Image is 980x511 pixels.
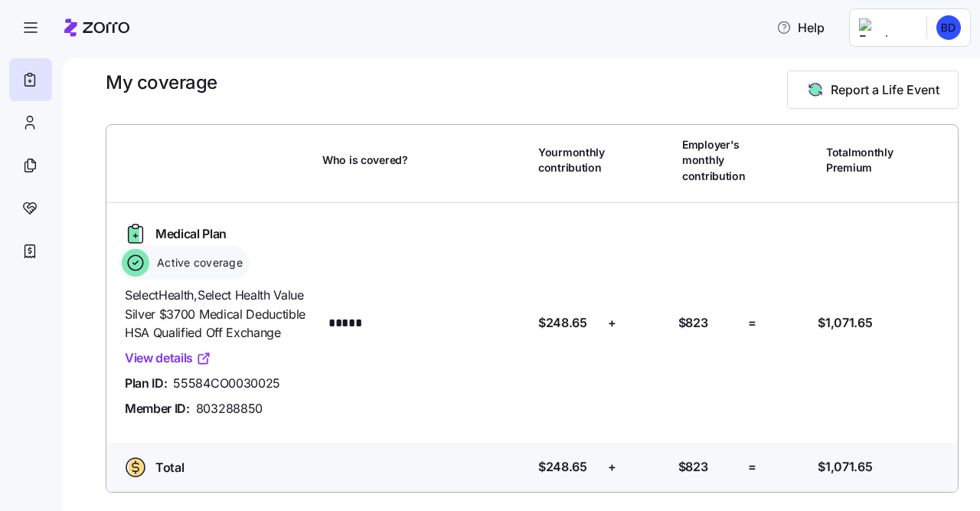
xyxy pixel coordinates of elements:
span: Your monthly contribution [538,145,605,176]
span: Help [776,18,825,37]
span: Plan ID: [125,374,167,393]
span: $248.65 [538,457,587,477]
h1: My coverage [106,70,217,94]
span: 803288850 [196,399,263,418]
span: Report a Life Event [831,80,939,99]
img: 3814594c225b0248312fc57e88755bd7 [936,15,961,40]
span: Medical Plan [155,224,227,244]
span: $1,071.65 [818,457,872,477]
span: Who is covered? [322,152,408,168]
span: Total [155,458,184,477]
span: Active coverage [152,255,243,270]
span: $248.65 [538,313,587,332]
span: $823 [678,457,708,477]
span: = [748,457,756,477]
span: + [608,457,616,477]
span: SelectHealth , Select Health Value Silver $3700 Medical Deductible HSA Qualified Off Exchange [125,286,310,342]
span: Total monthly Premium [826,145,893,176]
a: View details [125,349,211,368]
span: 55584CO0030025 [173,374,280,393]
span: + [608,313,616,332]
span: Member ID: [125,399,190,418]
span: = [748,313,756,332]
img: Employer logo [859,18,914,37]
span: $1,071.65 [818,313,872,332]
button: Help [764,12,837,43]
button: Report a Life Event [787,70,959,109]
span: Employer's monthly contribution [682,137,746,184]
span: $823 [678,313,708,332]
